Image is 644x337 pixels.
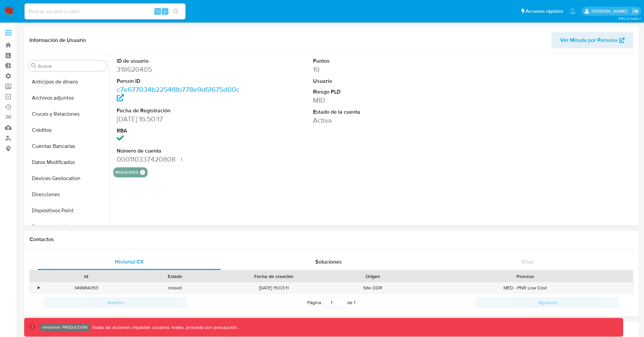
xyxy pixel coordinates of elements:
[26,74,110,90] button: Anticipos de dinero
[42,326,88,329] p: Ambiente: PRODUCCIÓN
[313,116,437,125] dd: Activa
[26,138,110,154] button: Cuentas Bancarias
[30,236,633,243] h1: Contactos
[307,297,356,308] span: Página de
[31,63,37,68] button: Buscar
[422,273,628,280] div: Proceso
[26,154,110,170] button: Datos Modificados
[117,155,241,164] dd: 000110337420808
[38,285,40,291] div: •
[632,8,639,15] a: Salir
[224,273,323,280] div: Fecha de creación
[38,63,104,69] input: Buscar
[117,77,241,85] dt: Person ID
[26,203,110,219] button: Dispositivos Point
[313,88,437,96] dt: Riesgo PLD
[24,7,185,16] input: Buscar usuario o caso...
[313,65,437,74] dd: 10
[26,106,110,122] button: Cruces y Relaciones
[417,282,633,293] div: MED - PNR Low Cost
[219,282,328,293] div: [DATE] 15:03:11
[592,8,630,14] p: juan.jsosa@mercadolibre.com.co
[42,282,130,293] div: 349964353
[117,57,241,65] dt: ID de usuario
[169,7,183,16] button: search-icon
[90,324,238,331] p: Todas las acciones impactan usuarios reales, proceda con precaución.
[155,8,160,14] span: ⌥
[26,170,110,186] button: Devices Geolocation
[115,171,139,174] button: regulated
[313,108,437,116] dt: Estado de la cuenta
[328,282,417,293] div: Site ODR
[315,258,342,266] span: Soluciones
[354,299,356,306] span: 1
[117,107,241,114] dt: Fecha de Registración
[117,147,241,155] dt: Número de cuenta
[313,96,437,105] dd: MID
[526,8,563,15] span: Accesos rápidos
[46,273,126,280] div: Id
[117,85,239,104] a: c7e677034b2254f8b778e9d61675d00c
[26,122,110,138] button: Créditos
[551,32,633,48] button: Ver Mirada por Persona
[313,57,437,65] dt: Puntos
[313,77,437,85] dt: Usuario
[522,258,533,266] span: Chat
[117,127,241,134] dt: RBA
[570,8,576,14] a: Notificaciones
[44,297,187,308] button: Anterior
[130,282,219,293] div: closed
[333,273,413,280] div: Origen
[26,90,110,106] button: Archivos adjuntos
[117,114,241,124] dd: [DATE] 16:50:17
[475,297,619,308] button: Siguiente
[117,65,241,74] dd: 318620405
[135,273,215,280] div: Estado
[560,32,618,48] span: Ver Mirada por Persona
[26,186,110,203] button: Direcciones
[164,8,166,14] span: s
[30,37,86,44] h1: Información de Usuario
[115,258,144,266] span: Historial CX
[26,219,110,235] button: Documentación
